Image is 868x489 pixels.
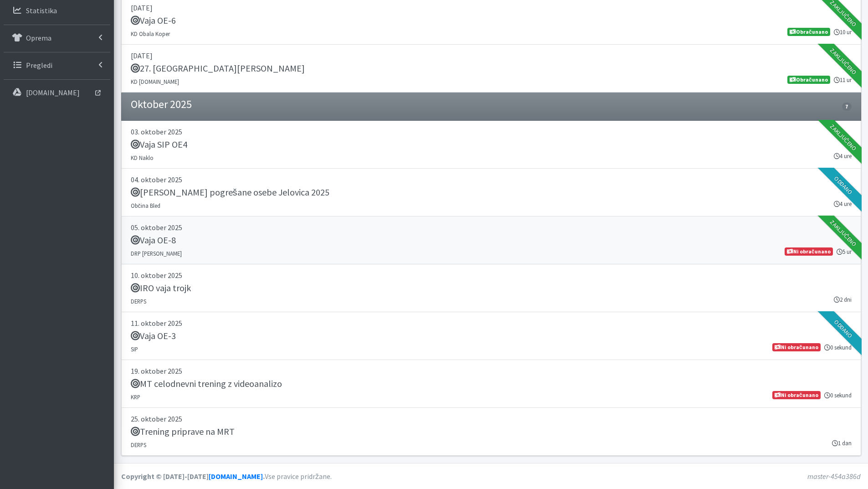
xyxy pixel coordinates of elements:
[4,1,110,20] a: Statistika
[824,391,852,400] small: 0 sekund
[131,154,154,161] small: KD Naklo
[4,29,110,47] a: Oprema
[121,121,861,169] a: 03. oktober 2025 Vaja SIP OE4 KD Naklo 4 ure Zaključeno
[842,103,851,111] span: 7
[131,202,160,209] small: Občina Bled
[131,393,140,401] small: KRP
[121,264,861,312] a: 10. oktober 2025 IRO vaja trojk DERPS 2 dni
[131,15,176,26] h5: Vaja OE-6
[832,439,852,448] small: 1 dan
[131,283,191,293] h5: IRO vaja trojk
[121,312,861,360] a: 11. oktober 2025 Vaja OE-3 SIP 0 sekund Ni obračunano Oddano
[131,2,852,13] p: [DATE]
[121,408,861,456] a: 25. oktober 2025 Trening priprave na MRT DERPS 1 dan
[131,98,192,111] h4: Oktober 2025
[26,88,80,97] p: [DOMAIN_NAME]
[4,56,110,74] a: Pregledi
[4,83,110,102] a: [DOMAIN_NAME]
[131,222,852,233] p: 05. oktober 2025
[131,187,329,198] h5: [PERSON_NAME] pogrešane osebe Jelovica 2025
[131,298,146,305] small: DERPS
[131,441,146,448] small: DERPS
[834,295,852,304] small: 2 dni
[787,76,830,84] span: Obračunano
[785,247,832,256] span: Ni obračunano
[807,472,861,481] em: master-454a386d
[131,270,852,281] p: 10. oktober 2025
[131,235,176,246] h5: Vaja OE-8
[209,472,263,481] a: [DOMAIN_NAME]
[131,139,187,150] h5: Vaja SIP OE4
[26,6,57,15] p: Statistika
[131,365,852,376] p: 19. oktober 2025
[131,50,852,61] p: [DATE]
[772,391,820,399] span: Ni obračunano
[26,61,52,70] p: Pregledi
[131,426,235,437] h5: Trening priprave na MRT
[131,250,182,257] small: DRP [PERSON_NAME]
[121,169,861,216] a: 04. oktober 2025 [PERSON_NAME] pogrešane osebe Jelovica 2025 Občina Bled 4 ure Oddano
[131,126,852,137] p: 03. oktober 2025
[787,28,830,36] span: Obračunano
[131,174,852,185] p: 04. oktober 2025
[131,30,170,37] small: KD Obala Koper
[131,378,282,389] h5: MT celodnevni trening z videoanalizo
[26,33,51,42] p: Oprema
[121,472,265,481] strong: Copyright © [DATE]-[DATE] .
[131,413,852,424] p: 25. oktober 2025
[131,318,852,329] p: 11. oktober 2025
[131,345,138,353] small: SIP
[121,216,861,264] a: 05. oktober 2025 Vaja OE-8 DRP [PERSON_NAME] 5 ur Ni obračunano Zaključeno
[114,463,868,489] footer: Vse pravice pridržane.
[121,45,861,93] a: [DATE] 27. [GEOGRAPHIC_DATA][PERSON_NAME] KD [DOMAIN_NAME] 11 ur Obračunano Zaključeno
[131,330,176,341] h5: Vaja OE-3
[772,343,820,351] span: Ni obračunano
[131,63,305,74] h5: 27. [GEOGRAPHIC_DATA][PERSON_NAME]
[121,360,861,408] a: 19. oktober 2025 MT celodnevni trening z videoanalizo KRP 0 sekund Ni obračunano
[131,78,179,85] small: KD [DOMAIN_NAME]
